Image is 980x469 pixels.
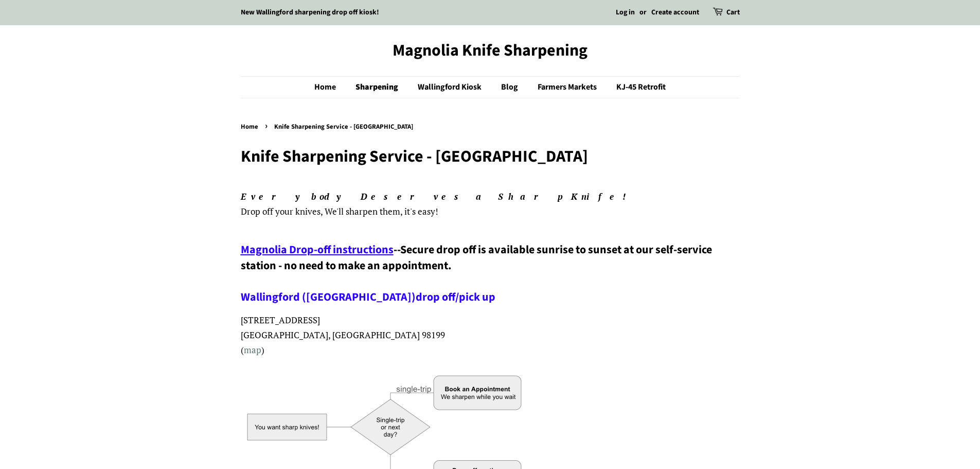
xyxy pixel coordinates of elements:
span: -- [394,241,400,258]
li: or [639,7,647,19]
a: KJ-45 Retrofit [609,77,666,98]
span: Secure drop off is available sunrise to sunset at our self-service station - no need to make an a... [241,241,712,305]
a: Wallingford ([GEOGRAPHIC_DATA]) [241,289,416,305]
p: , We'll sharpen them, it's easy! [241,189,740,219]
a: New Wallingford sharpening drop off kiosk! [241,7,379,18]
a: Wallingford Kiosk [410,77,492,98]
a: Create account [651,7,699,18]
a: drop off/pick up [416,289,495,305]
a: Log in [616,7,635,18]
a: Cart [726,7,740,19]
h1: Knife Sharpening Service - [GEOGRAPHIC_DATA] [241,147,740,166]
a: Magnolia Drop-off instructions [241,241,394,258]
span: Drop off your knives [241,205,320,217]
nav: breadcrumbs [241,121,740,133]
a: Home [241,122,261,131]
span: › [265,119,270,132]
a: Farmers Markets [530,77,607,98]
a: map [244,344,261,356]
a: Magnolia Knife Sharpening [241,41,740,60]
em: Everybody Deserves a Sharp Knife! [241,190,635,202]
a: Sharpening [348,77,408,98]
a: Home [314,77,346,98]
span: [STREET_ADDRESS] [GEOGRAPHIC_DATA], [GEOGRAPHIC_DATA] 98199 ( ) [241,314,445,356]
span: Knife Sharpening Service - [GEOGRAPHIC_DATA] [274,122,416,131]
a: Blog [493,77,528,98]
